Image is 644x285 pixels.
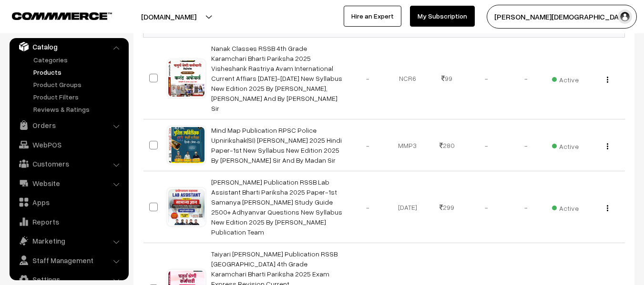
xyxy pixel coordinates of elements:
[552,72,579,85] span: Active
[108,5,230,29] button: [DOMAIN_NAME]
[348,119,388,171] td: -
[31,79,125,89] a: Product Groups
[12,38,125,55] a: Catalog
[211,44,342,112] a: Nanak Classes RSSB 4th Grade Karamchari Bharti Pariksha 2025 Visheshank Rastriya Avam Internation...
[211,178,342,236] a: [PERSON_NAME] Publication RSSB Lab Assistant Bharti Pariksha 2025 Paper-1st Samanya [PERSON_NAME]...
[506,119,546,171] td: -
[607,143,608,149] img: Menu
[12,10,95,21] a: COMMMERCE
[552,201,579,213] span: Active
[12,12,112,20] img: COMMMERCE
[12,232,125,249] a: Marketing
[12,252,125,269] a: Staff Management
[506,38,546,119] td: -
[12,155,125,172] a: Customers
[388,38,427,119] td: NCR6
[607,77,608,83] img: Menu
[410,6,475,27] a: My Subscription
[348,171,388,243] td: -
[12,194,125,211] a: Apps
[12,117,125,134] a: Orders
[211,126,342,164] a: Mind Map Publication RPSC Police Upnirikshak(SI) [PERSON_NAME] 2025 Hindi Paper-1st New Syllabus ...
[31,55,125,65] a: Categories
[487,5,637,29] button: [PERSON_NAME][DEMOGRAPHIC_DATA]
[12,136,125,153] a: WebPOS
[607,205,608,211] img: Menu
[388,119,427,171] td: MMP3
[344,6,401,27] a: Hire an Expert
[31,104,125,114] a: Reviews & Ratings
[31,92,125,102] a: Product Filters
[467,38,506,119] td: -
[618,10,632,24] img: user
[427,171,467,243] td: 299
[467,119,506,171] td: -
[427,38,467,119] td: 99
[506,171,546,243] td: -
[467,171,506,243] td: -
[12,213,125,230] a: Reports
[12,175,125,192] a: Website
[31,67,125,77] a: Products
[348,38,388,119] td: -
[427,119,467,171] td: 280
[388,171,427,243] td: [DATE]
[552,139,579,151] span: Active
